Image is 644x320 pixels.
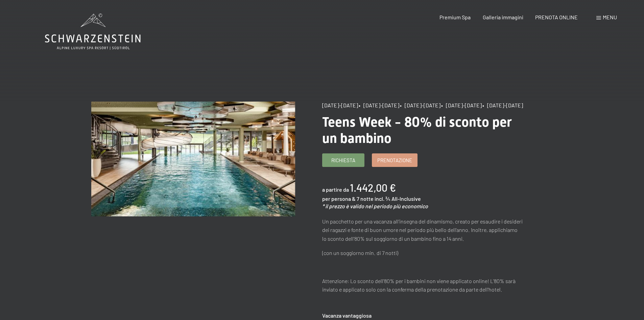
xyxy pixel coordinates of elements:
[400,102,440,108] span: • [DATE]-[DATE]
[535,14,578,20] a: PRENOTA ONLINE
[603,14,617,20] span: Menu
[322,102,358,108] span: [DATE]-[DATE]
[91,102,295,216] img: Teens Week - 80% di sconto per un bambino
[322,114,512,146] span: Teens Week - 80% di sconto per un bambino
[483,14,523,20] a: Galleria immagini
[322,186,349,193] span: a partire da
[375,195,421,202] span: incl. ¾ All-Inclusive
[322,277,526,294] p: Attenzione: Lo sconto dell'80% per i bambini non viene applicato online! L'80% sarà inviato e app...
[322,312,372,319] strong: Vacanza vantaggiosa
[323,154,364,167] a: Richiesta
[482,102,523,108] span: • [DATE]-[DATE]
[441,102,482,108] span: • [DATE]-[DATE]
[357,195,374,202] span: 7 notte
[322,195,356,202] span: per persona &
[331,157,355,164] span: Richiesta
[322,217,526,243] p: Un pacchetto per una vacanza all’insegna del dinamismo, creato per esaudire i desideri dei ragazz...
[350,182,396,194] b: 1.442,00 €
[377,157,412,164] span: Prenotazione
[439,14,471,20] a: Premium Spa
[372,154,417,167] a: Prenotazione
[322,203,428,209] em: * il prezzo è valido nel periodo più economico
[359,102,399,108] span: • [DATE]-[DATE]
[322,249,526,257] p: (con un soggiorno min. di 7 notti)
